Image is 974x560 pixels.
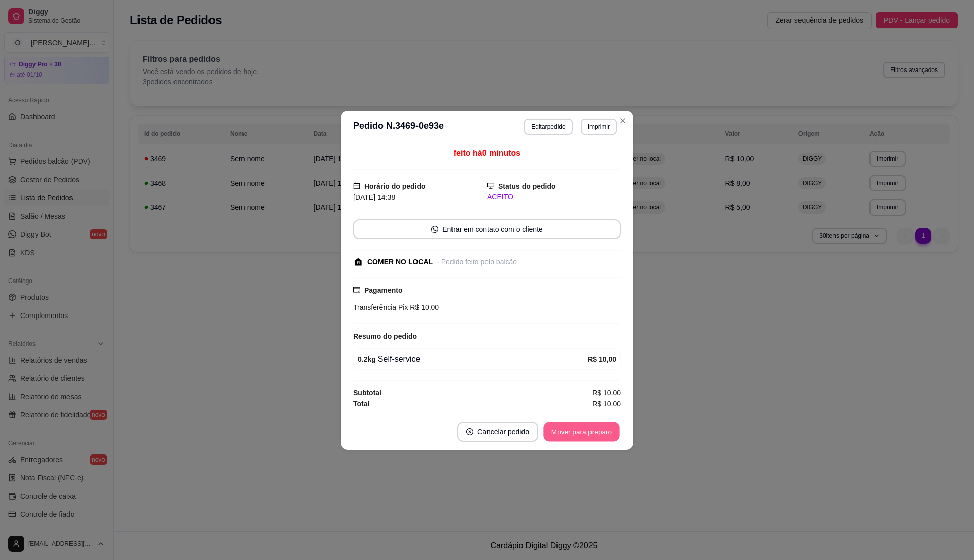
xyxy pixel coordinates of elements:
strong: Resumo do pedido [353,332,417,340]
button: Editarpedido [524,119,572,135]
div: COMER NO LOCAL [367,257,433,267]
button: close-circleCancelar pedido [457,422,538,442]
span: R$ 10,00 [592,387,621,398]
span: whats-app [431,226,438,233]
strong: Horário do pedido [364,182,426,190]
strong: 0.2 kg [358,355,376,363]
span: calendar [353,182,360,189]
span: R$ 10,00 [408,303,439,311]
strong: R$ 10,00 [587,355,616,363]
span: Transferência Pix [353,303,408,311]
span: close-circle [466,428,473,435]
div: - Pedido feito pelo balcão [437,257,517,267]
span: [DATE] 14:38 [353,193,395,201]
strong: Pagamento [364,286,402,294]
span: desktop [487,182,494,189]
div: ACEITO [487,192,621,202]
strong: Status do pedido [498,182,556,190]
button: whats-appEntrar em contato com o cliente [353,219,621,239]
button: Close [615,113,631,129]
span: R$ 10,00 [592,398,621,409]
button: Mover para preparo [543,422,619,441]
h3: Pedido N. 3469-0e93e [353,119,444,135]
strong: Subtotal [353,389,381,397]
span: feito há 0 minutos [454,149,520,157]
button: Imprimir [581,119,617,135]
span: credit-card [353,286,360,293]
div: Self-service [358,353,587,365]
strong: Total [353,400,369,408]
